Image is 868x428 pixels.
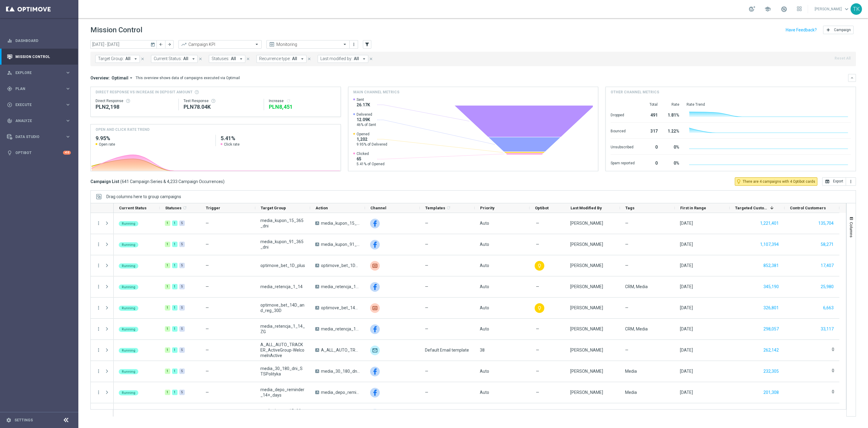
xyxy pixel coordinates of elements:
[96,326,101,332] button: more_vert
[114,319,839,340] div: Press SPACE to select this row.
[90,40,157,49] input: Select date range
[125,56,131,61] span: All
[259,56,291,61] span: Recurrence type:
[315,306,319,310] span: A
[114,213,839,234] div: Press SPACE to select this row.
[445,204,451,211] span: Calculate column
[223,179,225,184] span: )
[843,6,850,12] span: keyboard_arrow_down
[65,86,71,92] i: keyboard_arrow_right
[133,56,138,62] i: arrow_drop_down
[665,126,679,135] div: 1.22%
[15,119,65,123] span: Analyze
[321,305,360,311] span: optimove_bet_14D_and_reg_30D
[357,132,387,137] span: Opened
[536,220,539,226] span: —
[157,40,165,49] button: arrow_back
[834,28,851,32] span: Campaign
[357,117,376,122] span: 12.09K
[15,71,65,75] span: Explore
[315,327,319,331] span: A
[286,98,291,103] button: refresh
[321,368,360,374] span: media_30_180_dni_STSPolityka
[315,243,319,246] span: A
[191,56,196,62] i: arrow_drop_down
[114,361,839,382] div: Press SPACE to select this row.
[790,206,826,210] span: Control Customers
[370,388,380,397] img: Facebook Custom Audience
[822,304,834,312] button: 6,663
[832,347,834,352] label: 0
[848,74,856,82] button: keyboard_arrow_down
[820,325,834,333] button: 33,117
[321,242,360,247] span: media_kupon_91_365_dni
[370,219,380,228] img: Facebook Custom Audience
[106,194,181,199] div: Row Groups
[122,243,135,247] span: Running
[300,56,305,62] i: arrow_drop_down
[269,98,336,103] div: Increase
[370,324,380,334] img: Facebook Custom Audience
[786,28,817,32] input: Have Feedback?
[370,346,380,355] img: Target group only
[570,220,603,226] div: Patryk Przybolewski
[266,40,350,49] ng-select: Monitoring
[96,103,174,111] div: PLN2,198
[119,242,138,247] colored-tag: Running
[198,56,203,62] button: close
[818,220,834,227] button: 135,704
[368,56,374,62] button: close
[642,102,658,107] div: Total
[96,263,101,268] button: more_vert
[446,205,451,210] i: refresh
[112,75,128,81] span: Optimail
[99,142,115,147] span: Open rate
[611,142,635,151] div: Unsubscribed
[357,97,370,102] span: Sent
[63,151,71,155] div: +10
[820,283,834,291] button: 25,980
[7,70,71,75] button: person_search Explore keyboard_arrow_right
[15,103,65,107] span: Execute
[763,325,779,333] button: 298,057
[96,347,101,353] button: more_vert
[7,145,71,161] div: Optibot
[114,234,839,255] div: Press SPACE to select this row.
[91,382,114,403] div: Press SPACE to select this row.
[198,57,203,61] i: close
[357,156,385,162] span: 65
[763,389,779,396] button: 201,308
[357,142,387,147] span: 9.95% of Delivered
[96,390,101,395] button: more_vert
[183,56,188,61] span: All
[822,179,856,184] multiple-options-button: Export to CSV
[120,179,122,184] span: (
[149,40,157,49] button: today
[91,234,114,255] div: Press SPACE to select this row.
[7,118,12,124] i: track_changes
[7,38,71,43] button: equalizer Dashboard
[832,389,834,394] label: 0
[849,222,854,237] span: Columns
[315,391,319,394] span: A
[182,205,187,210] i: refresh
[357,137,387,142] span: 1,202
[425,206,445,210] span: Templates
[181,204,187,211] span: Calculate column
[759,220,779,227] button: 1,221,401
[315,264,319,267] span: A
[96,127,149,132] h4: OPEN AND CLICK RATE TREND
[260,218,305,229] span: media_kupon_15_365_dni
[96,98,174,103] div: Direct Response
[7,150,12,156] i: lightbulb
[315,221,319,225] span: A
[370,409,380,419] img: Facebook Custom Audience
[369,57,373,61] i: close
[167,42,171,47] i: arrow_forward
[7,118,65,124] div: Analyze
